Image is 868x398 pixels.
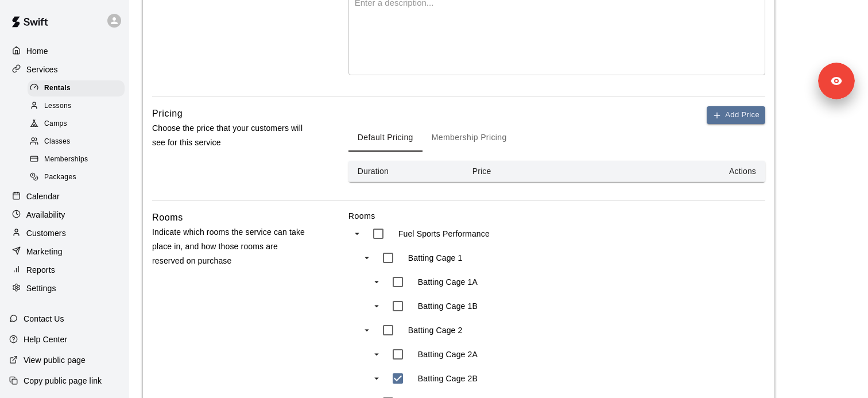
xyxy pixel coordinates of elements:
p: Marketing [26,246,63,257]
p: Help Center [24,334,67,345]
a: Camps [28,115,129,133]
p: Availability [26,209,65,221]
p: Batting Cage 1A [418,276,478,288]
a: Calendar [9,188,120,205]
p: Home [26,45,48,57]
p: Batting Cage 2B [418,373,478,384]
th: Duration [348,161,463,182]
div: Packages [28,169,125,186]
p: Settings [26,283,56,294]
a: Classes [28,133,129,151]
a: Packages [28,169,129,187]
p: Customers [26,227,66,239]
a: Memberships [28,151,129,169]
div: Lessons [28,98,125,114]
div: Memberships [28,152,125,168]
p: View public page [24,354,86,366]
th: Price [463,161,578,182]
p: Batting Cage 1B [418,300,478,312]
label: Rooms [348,210,765,222]
button: Default Pricing [348,124,423,152]
th: Actions [578,161,765,182]
p: Services [26,64,58,75]
span: Camps [44,118,67,130]
p: Copy public page link [24,375,102,387]
p: Indicate which rooms the service can take place in, and how those rooms are reserved on purchase [152,225,312,269]
div: Classes [28,134,125,150]
p: Choose the price that your customers will see for this service [152,121,312,150]
a: Customers [9,225,120,242]
p: Calendar [26,191,60,202]
h6: Rooms [152,210,183,225]
h6: Pricing [152,106,183,121]
a: Services [9,61,120,78]
a: Rentals [28,79,129,97]
a: Availability [9,206,120,223]
a: Settings [9,280,120,297]
p: Batting Cage 2 [408,324,463,336]
button: Add Price [707,106,765,124]
span: Lessons [44,101,72,112]
button: Membership Pricing [423,124,516,152]
span: Packages [44,172,76,183]
div: Rentals [28,80,125,96]
p: Reports [26,264,55,276]
span: Classes [44,136,70,148]
a: Reports [9,261,120,279]
p: Fuel Sports Performance [398,228,490,239]
span: Rentals [44,83,71,94]
p: Batting Cage 1 [408,252,463,264]
a: Home [9,42,120,60]
p: Contact Us [24,313,64,324]
p: Batting Cage 2A [418,349,478,360]
div: Camps [28,116,125,132]
a: Lessons [28,97,129,115]
a: Marketing [9,243,120,260]
span: Memberships [44,154,88,165]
